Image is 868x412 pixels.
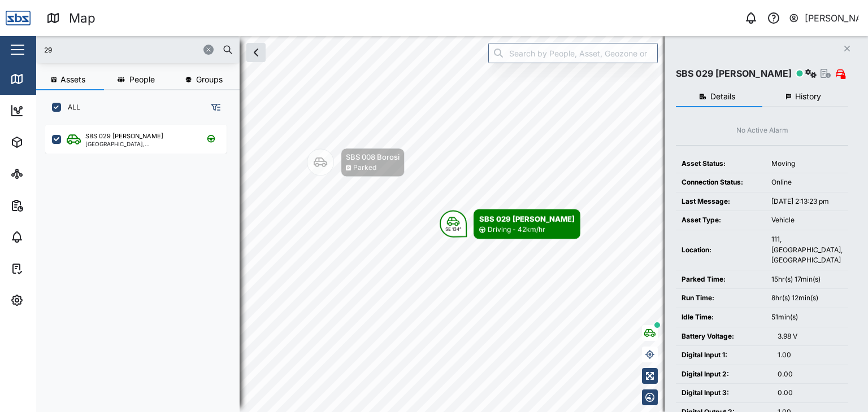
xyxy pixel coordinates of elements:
[29,294,70,306] div: Settings
[29,262,60,275] div: Tasks
[29,136,64,148] div: Assets
[445,227,462,231] div: SE 134°
[682,196,760,207] div: Last Message:
[60,76,85,84] span: Assets
[29,199,68,212] div: Reports
[682,274,760,285] div: Parked Time:
[682,369,766,380] div: Digital Input 2:
[682,350,766,361] div: Digital Input 1:
[778,350,843,361] div: 1.00
[29,168,57,180] div: Sites
[778,331,843,342] div: 3.98 V
[346,151,400,163] div: SBS 008 Borosi
[771,293,843,304] div: 8hr(s) 12min(s)
[778,369,843,380] div: 0.00
[45,121,239,403] div: grid
[736,125,788,136] div: No Active Alarm
[69,8,96,28] div: Map
[771,159,843,169] div: Moving
[353,163,376,174] div: Parked
[771,177,843,188] div: Online
[788,10,859,26] button: [PERSON_NAME]
[682,388,766,398] div: Digital Input 3:
[36,36,868,412] canvas: Map
[479,213,575,224] div: SBS 029 [PERSON_NAME]
[771,274,843,285] div: 15hr(s) 17min(s)
[795,93,821,100] span: History
[682,312,760,323] div: Idle Time:
[29,104,80,117] div: Dashboard
[676,67,792,81] div: SBS 029 [PERSON_NAME]
[29,231,64,243] div: Alarms
[29,73,55,85] div: Map
[682,177,760,188] div: Connection Status:
[682,159,760,169] div: Asset Status:
[488,225,545,235] div: Driving - 42km/hr
[307,148,405,177] div: Map marker
[196,76,223,84] span: Groups
[682,215,760,226] div: Asset Type:
[771,312,843,323] div: 51min(s)
[771,196,843,207] div: [DATE] 2:13:23 pm
[805,11,859,25] div: [PERSON_NAME]
[710,93,735,100] span: Details
[85,132,163,141] div: SBS 029 [PERSON_NAME]
[771,215,843,226] div: Vehicle
[778,388,843,398] div: 0.00
[43,41,233,58] input: Search assets or drivers
[440,209,580,239] div: Map marker
[488,43,658,63] input: Search by People, Asset, Geozone or Place
[129,76,155,84] span: People
[6,6,31,30] img: Main Logo
[682,293,760,304] div: Run Time:
[85,141,193,147] div: [GEOGRAPHIC_DATA], [GEOGRAPHIC_DATA]
[61,103,80,112] label: ALL
[682,245,760,256] div: Location:
[771,234,843,266] div: 111, [GEOGRAPHIC_DATA], [GEOGRAPHIC_DATA]
[682,331,766,342] div: Battery Voltage:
